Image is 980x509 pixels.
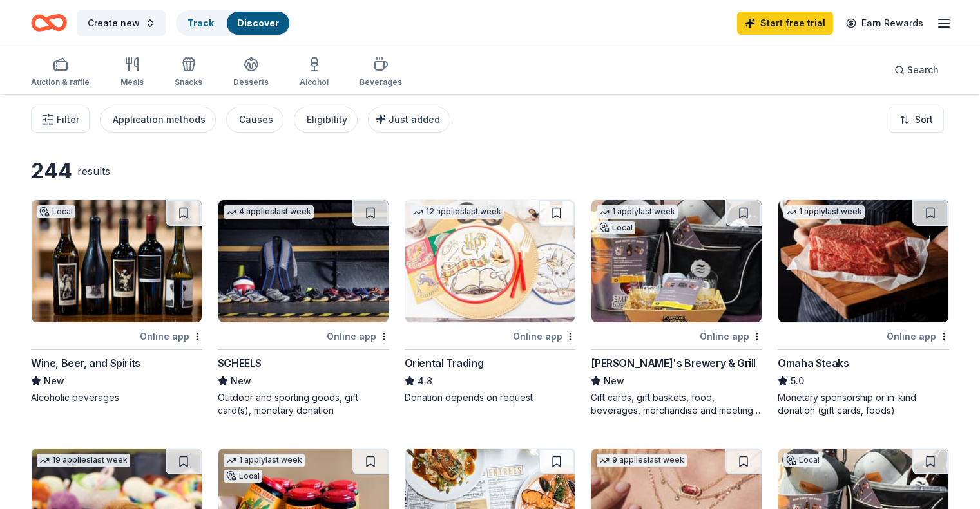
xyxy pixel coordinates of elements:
span: Sort [915,112,933,127]
span: 4.8 [418,373,432,389]
img: Image for Oriental Trading [405,200,575,322]
div: Online app [700,328,762,344]
div: Snacks [175,77,202,88]
span: 5.0 [791,373,804,389]
button: Causes [226,107,283,133]
button: Eligibility [294,107,358,133]
div: results [77,163,110,179]
a: Image for Omaha Steaks 1 applylast weekOnline appOmaha Steaks5.0Monetary sponsorship or in-kind d... [778,199,949,417]
a: Discover [237,17,279,28]
div: Meals [120,77,144,88]
div: 1 apply last week [224,454,305,467]
button: Search [884,57,949,83]
span: Create new [88,15,140,31]
div: Online app [513,328,575,344]
a: Track [187,17,214,28]
div: Online app [327,328,389,344]
span: Filter [57,112,79,127]
div: [PERSON_NAME]'s Brewery & Grill [591,355,756,371]
img: Image for Lazlo's Brewery & Grill [591,200,762,322]
span: Just added [389,114,440,125]
div: Wine, Beer, and Spirits [31,355,140,371]
div: Local [783,454,822,467]
div: Gift cards, gift baskets, food, beverages, merchandise and meeting space [591,391,762,417]
span: New [44,373,64,389]
img: Image for SCHEELS [218,200,389,322]
a: Image for Oriental Trading12 applieslast weekOnline appOriental Trading4.8Donation depends on req... [405,199,576,404]
button: Alcohol [300,51,329,94]
div: 19 applies last week [37,454,130,467]
span: Search [907,62,939,78]
div: SCHEELS [218,355,262,371]
img: Image for Wine, Beer, and Spirits [32,200,202,322]
img: Image for Omaha Steaks [778,200,948,322]
div: 12 applies last week [410,205,504,219]
button: Create new [77,10,166,36]
button: Beverages [360,51,402,94]
div: 1 apply last week [783,205,865,219]
div: Eligibility [307,112,347,127]
a: Earn Rewards [838,12,931,35]
div: Online app [140,328,202,344]
button: Snacks [175,51,202,94]
button: Sort [889,107,944,133]
button: Filter [31,107,90,133]
div: Monetary sponsorship or in-kind donation (gift cards, foods) [778,391,949,417]
div: Application methods [113,112,206,127]
button: TrackDiscover [176,10,291,36]
span: New [231,373,251,389]
div: Alcohol [300,77,329,88]
button: Desserts [233,51,269,94]
div: Local [224,470,262,483]
div: Causes [239,112,273,127]
button: Auction & raffle [31,51,90,94]
div: Local [37,205,75,218]
div: Auction & raffle [31,77,90,88]
div: Online app [887,328,949,344]
a: Image for Lazlo's Brewery & Grill1 applylast weekLocalOnline app[PERSON_NAME]'s Brewery & GrillNe... [591,199,762,417]
a: Image for SCHEELS4 applieslast weekOnline appSCHEELSNewOutdoor and sporting goods, gift card(s), ... [218,199,389,417]
a: Image for Wine, Beer, and SpiritsLocalOnline appWine, Beer, and SpiritsNewAlcoholic beverages [31,199,202,404]
div: Oriental Trading [405,355,484,371]
a: Home [31,8,67,38]
button: Application methods [100,107,216,133]
div: 1 apply last week [597,205,678,219]
div: Beverages [360,77,402,88]
button: Meals [120,51,144,94]
div: Alcoholic beverages [31,391,202,404]
button: Just added [368,107,450,133]
div: 244 [31,158,72,184]
span: New [604,373,624,389]
div: Desserts [233,77,269,88]
a: Start free trial [737,12,833,35]
div: Local [597,221,635,234]
div: Outdoor and sporting goods, gift card(s), monetary donation [218,391,389,417]
div: 4 applies last week [224,205,314,219]
div: Donation depends on request [405,391,576,404]
div: 9 applies last week [597,454,687,467]
div: Omaha Steaks [778,355,849,371]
